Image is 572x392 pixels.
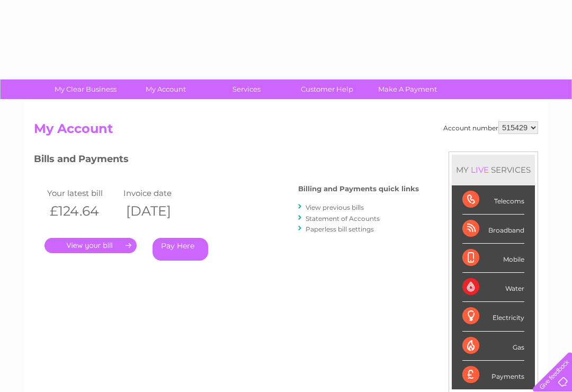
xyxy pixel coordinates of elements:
[203,79,290,99] a: Services
[44,200,121,222] th: £124.64
[462,361,524,389] div: Payments
[364,79,451,99] a: Make A Payment
[298,185,419,193] h4: Billing and Payments quick links
[462,302,524,331] div: Electricity
[462,244,524,273] div: Mobile
[462,273,524,302] div: Water
[462,332,524,361] div: Gas
[122,79,210,99] a: My Account
[121,200,197,222] th: [DATE]
[306,215,380,222] a: Statement of Accounts
[443,121,538,134] div: Account number
[306,225,374,233] a: Paperless bill settings
[306,203,364,211] a: View previous bills
[153,238,208,261] a: Pay Here
[34,152,419,170] h3: Bills and Payments
[462,215,524,244] div: Broadband
[44,238,137,253] a: .
[452,155,535,185] div: MY SERVICES
[121,186,197,200] td: Invoice date
[42,79,129,99] a: My Clear Business
[34,121,538,141] h2: My Account
[283,79,371,99] a: Customer Help
[44,186,121,200] td: Your latest bill
[469,165,491,175] div: LIVE
[462,185,524,215] div: Telecoms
